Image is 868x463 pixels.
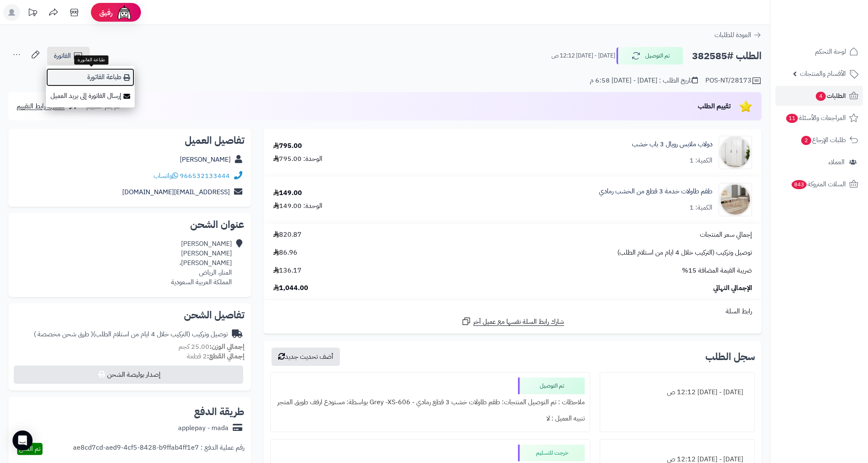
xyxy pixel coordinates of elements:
[785,112,846,124] span: المراجعات والأسئلة
[775,42,863,62] a: لوحة التحكم
[272,348,340,366] button: أضف تحديث جديد
[207,351,244,361] strong: إجمالي القطع:
[17,101,65,111] span: مشاركة رابط التقييم
[34,329,93,339] span: ( طرق شحن مخصصة )
[273,283,308,293] span: 1,044.00
[46,87,135,105] a: إرسال الفاتورة إلى بريد العميل
[273,248,297,258] span: 86.96
[194,407,244,417] h2: طريقة الدفع
[811,13,860,31] img: logo-2.png
[518,445,585,461] div: خرجت للتسليم
[74,55,108,65] div: طباعة الفاتورة
[273,154,322,164] div: الوحدة: 795.00
[461,316,564,327] a: شارك رابط السلة نفسها مع عميل آخر
[34,330,228,339] div: توصيل وتركيب (التركيب خلال 4 ايام من استلام الطلب)
[815,46,846,58] span: لوحة التحكم
[276,410,585,427] div: تنبيه العميل : لا
[273,188,302,198] div: 149.00
[698,101,731,111] span: تقييم الطلب
[273,266,302,275] span: 136.17
[632,140,712,149] a: دولاب ملابس رويال 3 باب خشب
[705,76,762,86] div: POS-NT/28173
[689,156,712,165] div: الكمية: 1
[171,239,232,287] div: [PERSON_NAME] [PERSON_NAME] [PERSON_NAME]، المنار، الرياض المملكة العربية السعودية
[178,423,229,433] div: applepay - mada
[54,51,71,61] span: الفاتورة
[775,86,863,106] a: الطلبات4
[815,90,846,102] span: الطلبات
[273,141,302,151] div: 795.00
[715,30,751,40] span: العودة للطلبات
[715,30,762,40] a: العودة للطلبات
[15,220,244,230] h2: عنوان الشحن
[692,48,762,65] h2: الطلب #382585
[719,183,752,216] img: 1754900712-110122010162-90x90.jpg
[15,135,244,145] h2: تفاصيل العميل
[180,171,230,181] a: 966532133444
[590,76,698,85] div: تاريخ الطلب : [DATE] - [DATE] 6:58 م
[47,47,90,65] a: الفاتورة
[705,352,755,362] h3: سجل الطلب
[786,113,798,123] span: 11
[122,187,230,197] a: [EMAIL_ADDRESS][DOMAIN_NAME]
[775,174,863,194] a: السلات المتروكة843
[46,68,135,87] a: طباعة الفاتورة
[116,4,133,21] img: ai-face.png
[719,136,752,169] img: 1747845352-1-90x90.jpg
[775,130,863,150] a: طلبات الإرجاع2
[209,342,244,352] strong: إجمالي الوزن:
[276,394,585,410] div: ملاحظات : تم التوصيل المنتجات: طقم طاولات خشب 3 قطع رمادي - Grey -XS-606 بواسطة: مستودع ارفف طويق...
[17,101,79,111] a: مشاركة رابط التقييم
[179,342,244,352] small: 25.00 كجم
[73,443,244,455] div: رقم عملية الدفع : ae8cd7cd-aed9-4cf5-8428-b9ffab4ff1e7
[605,384,750,400] div: [DATE] - [DATE] 12:12 ص
[473,317,564,327] span: شارك رابط السلة نفسها مع عميل آخر
[800,68,846,80] span: الأقسام والمنتجات
[775,152,863,172] a: العملاء
[775,108,863,128] a: المراجعات والأسئلة11
[815,91,826,101] span: 4
[682,266,752,275] span: ضريبة القيمة المضافة 15%
[689,203,712,213] div: الكمية: 1
[617,248,752,258] span: توصيل وتركيب (التركيب خلال 4 ايام من استلام الطلب)
[273,230,302,240] span: 820.87
[713,283,752,293] span: الإجمالي النهائي
[801,135,812,145] span: 2
[99,8,113,18] span: رفيق
[180,155,231,165] a: [PERSON_NAME]
[791,178,846,190] span: السلات المتروكة
[267,307,758,316] div: رابط السلة
[187,351,244,361] small: 2 قطعة
[13,430,33,450] div: Open Intercom Messenger
[828,156,845,168] span: العملاء
[616,47,683,65] button: تم التوصيل
[700,230,752,240] span: إجمالي سعر المنتجات
[14,365,243,384] button: إصدار بوليصة الشحن
[22,4,43,23] a: تحديثات المنصة
[791,180,808,190] span: 843
[551,52,615,60] small: [DATE] - [DATE] 12:12 ص
[273,201,322,211] div: الوحدة: 149.00
[518,378,585,394] div: تم التوصيل
[800,134,846,146] span: طلبات الإرجاع
[15,310,244,320] h2: تفاصيل الشحن
[153,171,178,181] a: واتساب
[599,187,712,196] a: طقم طاولات خدمة 3 قطع من الخشب رمادي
